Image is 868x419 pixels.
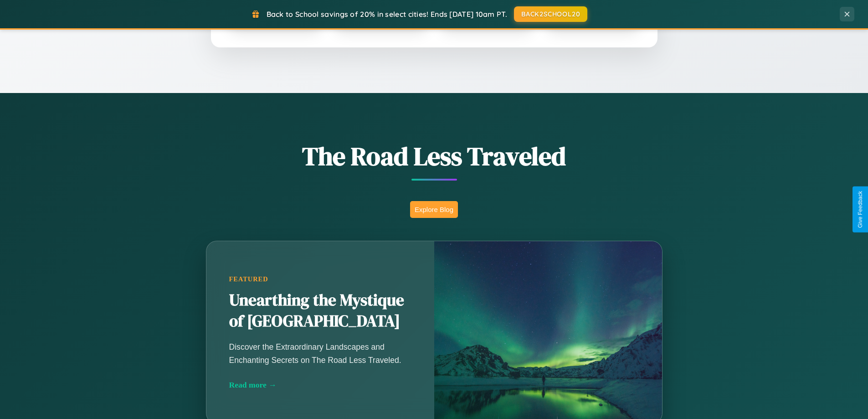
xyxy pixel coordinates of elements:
[229,341,411,366] p: Discover the Extraordinary Landscapes and Enchanting Secrets on The Road Less Traveled.
[229,380,411,390] div: Read more →
[161,139,708,174] h1: The Road Less Traveled
[267,10,507,19] span: Back to School savings of 20% in select cities! Ends [DATE] 10am PT.
[229,275,411,283] div: Featured
[229,290,411,332] h2: Unearthing the Mystique of [GEOGRAPHIC_DATA]
[410,201,458,218] button: Explore Blog
[514,6,587,22] button: BACK2SCHOOL20
[857,191,863,228] div: Give Feedback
